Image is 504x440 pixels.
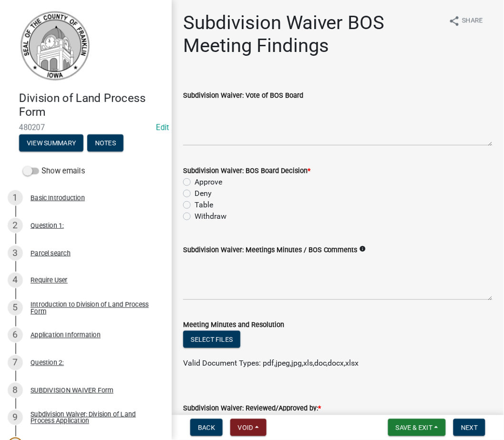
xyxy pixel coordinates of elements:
wm-modal-confirm: Notes [87,140,123,147]
label: Deny [195,188,212,199]
div: 1 [8,190,23,205]
div: 9 [8,410,23,425]
button: Select files [183,331,240,348]
div: 3 [8,246,23,261]
span: Share [462,15,483,27]
button: shareShare [441,11,491,30]
div: 5 [8,300,23,316]
label: Subdivision Waiver: Vote of BOS Board [183,92,303,99]
h4: Division of Land Process Form [19,92,164,119]
div: Introduction to Division of Land Process Form [31,301,156,315]
i: share [449,15,460,27]
button: Notes [87,134,123,152]
span: Next [461,424,478,431]
span: Void [238,424,253,431]
div: Parcel search [31,250,71,256]
div: Question 1: [31,222,64,229]
div: 7 [8,355,23,370]
label: Table [195,199,213,211]
span: Back [198,424,215,431]
div: Basic Introduction [31,194,85,201]
button: View Summary [19,134,83,152]
label: Subdivision Waiver: Reviewed/Approved by: [183,406,321,412]
h1: Subdivision Waiver BOS Meeting Findings [183,11,441,57]
button: Next [453,419,485,436]
label: Subdivision Waiver: BOS Board Decision [183,168,310,174]
span: 480207 [19,123,153,132]
div: Require User [31,277,68,284]
label: Show emails [23,165,85,177]
div: Subdivision Waiver: Division of Land Process Application [31,411,156,424]
button: Save & Exit [388,419,446,436]
label: Meeting Minutes and Resolution [183,322,284,329]
div: 8 [8,383,23,398]
button: Back [190,419,223,436]
label: Approve [195,176,222,188]
span: Valid Document Types: pdf,jpeg,jpg,xls,doc,docx,xlsx [183,359,359,368]
img: Franklin County, Iowa [19,10,91,82]
div: 2 [8,218,23,233]
div: Application Information [31,332,101,338]
wm-modal-confirm: Edit Application Number [156,123,169,132]
label: Subdivision Waiver: Meetings Minutes / BOS Comments [183,247,358,254]
div: 6 [8,327,23,343]
a: Edit [156,123,169,132]
div: SUBDIVISION WAIVER Form [31,387,113,394]
span: Save & Exit [396,424,432,431]
div: 4 [8,273,23,288]
label: Withdraw [195,211,226,222]
button: Void [230,419,267,436]
div: Question 2: [31,359,64,366]
i: info [360,246,366,252]
wm-modal-confirm: Summary [19,140,83,147]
